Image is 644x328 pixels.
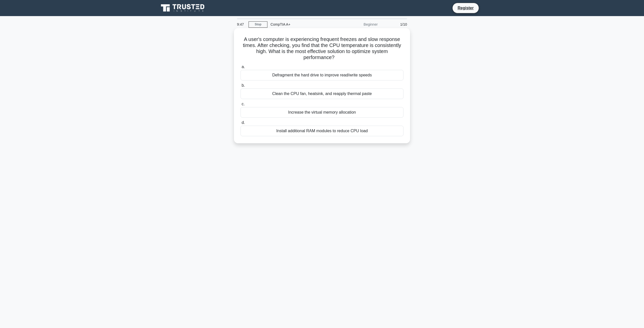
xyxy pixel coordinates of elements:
span: a. [242,65,245,69]
div: 9:47 [234,19,249,29]
span: d. [242,120,245,125]
div: Install additional RAM modules to reduce CPU load [240,126,404,136]
h5: A user's computer is experiencing frequent freezes and slow response times. After checking, you f... [240,36,404,61]
div: CompTIA A+ [267,19,337,29]
a: Stop [249,21,267,28]
a: Register [455,5,477,11]
div: Beginner [337,19,381,29]
div: 1/10 [381,19,410,29]
span: b. [242,83,245,87]
div: Increase the virtual memory allocation [240,107,404,118]
div: Defragment the hard drive to improve read/write speeds [240,70,404,80]
span: c. [242,102,245,106]
div: Clean the CPU fan, heatsink, and reapply thermal paste [240,88,404,99]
